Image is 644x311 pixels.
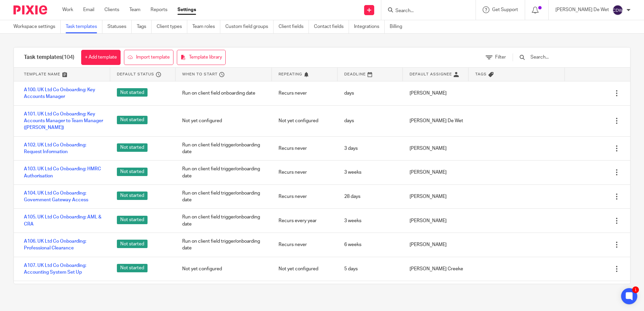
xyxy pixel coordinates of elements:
a: Client fields [279,20,309,33]
span: Not started [117,88,148,97]
input: Search... [530,54,608,61]
a: Workspace settings [13,20,61,33]
a: Template library [177,50,226,65]
a: A104. UK Ltd Co Onboarding: Government Gateway Access [24,190,103,204]
span: Template name [24,71,60,77]
a: Team [129,6,140,13]
a: Billing [390,20,407,33]
div: [PERSON_NAME] [403,236,468,253]
div: Run on client field trigger/onboarding date [175,233,272,257]
span: Default status [117,71,154,77]
div: Run on client field onboarding date [175,85,272,102]
h1: Task templates [24,54,74,61]
div: 3 weeks [337,212,403,229]
a: Work [62,6,73,13]
div: Not yet configured [272,261,337,277]
a: Contact fields [314,20,349,33]
span: Not started [117,264,148,272]
div: Run on client field trigger/onboarding date [175,137,272,161]
a: Statuses [107,20,132,33]
div: 3 weeks [337,164,403,181]
span: Deadline [344,71,366,77]
a: A106. UK Ltd Co Onboarding: Professional Clearance [24,238,103,252]
span: Not started [117,143,148,152]
div: Run on client field trigger/onboarding date [175,281,272,305]
a: Import template [124,50,173,65]
span: Not started [117,116,148,124]
div: Recurs never [272,236,337,253]
span: Default assignee [410,71,452,77]
a: A101. UK Ltd Co Onboarding: Key Accounts Manager to Team Manager ([PERSON_NAME]) [24,111,103,131]
a: Integrations [354,20,385,33]
a: Tags [137,20,152,33]
span: Not started [117,192,148,200]
div: Not yet configured [175,112,272,129]
div: days [337,112,403,129]
a: A107. UK Ltd Co Onboarding: Accounting System Set Up [24,262,103,276]
img: Pixie [13,5,47,14]
span: Filter [495,55,506,60]
div: 1 [632,286,639,293]
a: Email [83,6,94,13]
a: A102. UK Ltd Co Onboarding: Request Information [24,142,103,155]
span: Tags [475,71,487,77]
div: Recurs never [272,140,337,157]
span: When to start [182,71,218,77]
span: (104) [62,55,74,60]
div: [PERSON_NAME] De Wet [403,112,468,129]
a: Team roles [192,20,220,33]
div: Run on client field trigger/onboarding date [175,185,272,209]
input: Search [395,8,455,14]
div: days [337,85,403,102]
div: [PERSON_NAME] [403,140,468,157]
span: Get Support [492,7,518,12]
div: [PERSON_NAME] [403,85,468,102]
div: Run on client field trigger/onboarding date [175,161,272,184]
a: A100. UK Ltd Co Onboarding: Key Accounts Manager [24,87,103,100]
div: Recurs every year [272,212,337,229]
a: Custom field groups [225,20,273,33]
a: A103. UK Ltd Co Onboarding: HMRC Authorisation [24,166,103,179]
div: Recurs never [272,188,337,205]
div: Run on client field trigger/onboarding date [175,209,272,233]
a: A105. UK Ltd Co Onboarding: AML & CRA [24,214,103,228]
div: 6 weeks [337,236,403,253]
div: [PERSON_NAME] Creeke [403,261,468,277]
div: [PERSON_NAME] [403,188,468,205]
span: Not started [117,168,148,176]
div: Not yet configured [272,112,337,129]
div: [PERSON_NAME] [403,212,468,229]
div: 28 days [337,188,403,205]
a: Task templates [66,20,102,33]
div: Not yet configured [175,261,272,277]
div: [PERSON_NAME] [403,164,468,181]
a: Settings [178,6,196,13]
div: Recurs never [272,85,337,102]
div: 5 days [337,261,403,277]
a: Client types [157,20,187,33]
a: Reports [151,6,167,13]
a: Clients [104,6,119,13]
span: Not started [117,216,148,224]
img: svg%3E [612,5,623,15]
div: Recurs never [272,164,337,181]
span: Not started [117,240,148,248]
a: + Add template [81,50,121,65]
p: [PERSON_NAME] De Wet [555,6,609,13]
div: 3 days [337,140,403,157]
span: Repeating [279,71,302,77]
